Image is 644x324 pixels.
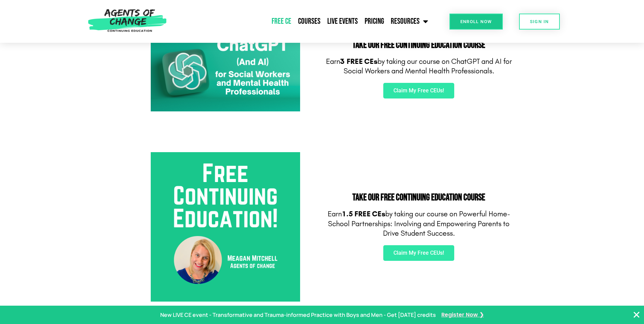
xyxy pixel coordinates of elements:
[340,57,378,66] b: 3 FREE CEs
[519,14,560,30] a: SIGN IN
[326,193,512,202] h2: Take Our FREE Continuing Education Course
[326,40,512,50] h2: Take Our FREE Continuing Education Course
[393,88,444,93] span: Claim My Free CEUs!
[393,250,444,256] span: Claim My Free CEUs!
[460,19,492,24] span: Enroll Now
[268,13,295,30] a: Free CE
[342,210,385,218] b: 1.5 FREE CEs
[383,83,454,98] a: Claim My Free CEUs!
[326,57,512,76] p: Earn by taking our course on ChatGPT and AI for Social Workers and Mental Health Professionals.
[326,209,512,238] p: Earn by taking our course on Powerful Home-School Partnerships: Involving and Empowering Parents ...
[383,245,454,261] a: Claim My Free CEUs!
[160,310,436,320] p: New LIVE CE event - Transformative and Trauma-informed Practice with Boys and Men - Get [DATE] cr...
[295,13,324,30] a: Courses
[530,19,549,24] span: SIGN IN
[170,13,431,30] nav: Menu
[324,13,361,30] a: Live Events
[387,13,431,30] a: Resources
[632,311,641,319] button: Close Banner
[449,14,503,30] a: Enroll Now
[441,310,484,320] a: Register Now ❯
[361,13,387,30] a: Pricing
